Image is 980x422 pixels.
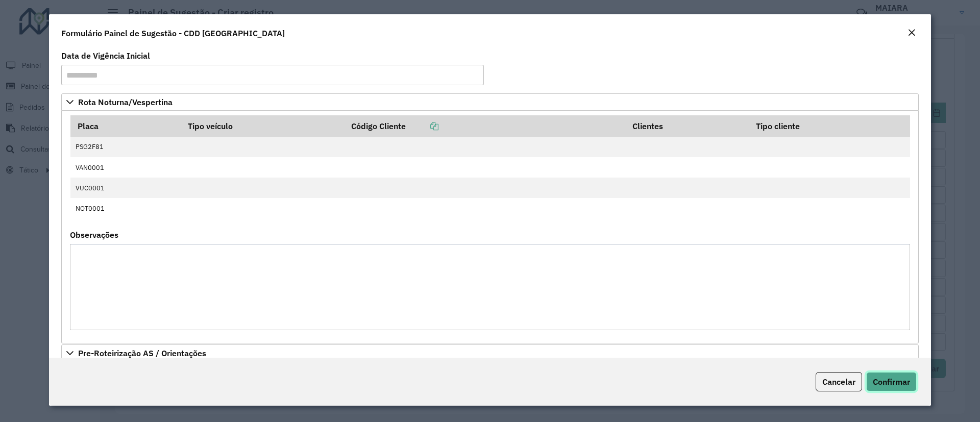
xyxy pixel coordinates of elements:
th: Tipo cliente [749,115,910,137]
label: Observações [70,229,118,241]
a: Pre-Roteirização AS / Orientações [61,344,919,362]
td: PSG2F81 [70,137,181,157]
td: VUC0001 [70,178,181,198]
td: NOT0001 [70,198,181,218]
th: Clientes [625,115,749,137]
em: Fechar [908,29,916,37]
th: Código Cliente [344,115,625,137]
button: Confirmar [866,372,917,391]
td: VAN0001 [70,157,181,178]
button: Cancelar [816,372,862,391]
span: Confirmar [873,377,910,387]
a: Rota Noturna/Vespertina [61,93,919,111]
label: Data de Vigência Inicial [61,49,150,62]
a: Copiar [406,121,438,131]
span: Rota Noturna/Vespertina [78,98,173,106]
th: Placa [70,115,181,137]
h4: Formulário Painel de Sugestão - CDD [GEOGRAPHIC_DATA] [61,27,285,39]
th: Tipo veículo [181,115,344,137]
span: Cancelar [822,377,855,387]
span: Pre-Roteirização AS / Orientações [78,349,206,357]
div: Rota Noturna/Vespertina [61,111,919,343]
button: Close [904,27,919,40]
